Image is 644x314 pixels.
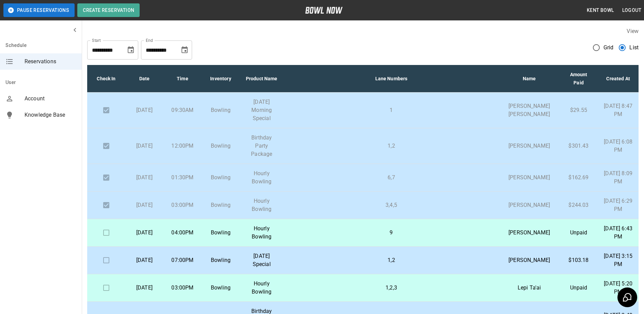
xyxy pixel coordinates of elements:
p: Hourly Bowling [245,225,278,241]
p: 1,2,3 [289,284,494,292]
th: Name [499,65,559,93]
p: Birthday Party Package [245,134,278,158]
p: Bowling [207,284,234,292]
span: Reservations [25,57,76,66]
p: 3,4,5 [289,201,494,209]
p: $29.55 [565,106,593,114]
p: [DATE] 6:29 PM [603,197,633,213]
p: Bowling [207,173,234,182]
p: [PERSON_NAME] [504,256,554,264]
p: Unpaid [565,284,593,292]
img: logo [305,7,343,14]
p: [DATE] [131,256,158,264]
p: [PERSON_NAME] [504,173,554,182]
th: Inventory [202,65,240,93]
p: Hourly Bowling [245,197,278,213]
th: Created At [598,65,639,93]
p: [DATE] [131,173,158,182]
th: Amount Paid [560,65,598,93]
p: Lepi Ta'ai [504,284,554,292]
button: Logout [619,4,644,17]
p: Bowling [207,106,234,114]
p: Bowling [207,229,234,237]
p: $103.18 [565,256,593,264]
span: Account [25,95,76,103]
p: [DATE] 5:20 PM [603,280,633,296]
p: [DATE] [131,106,158,114]
span: Knowledge Base [25,111,76,119]
p: $244.03 [565,201,593,209]
p: 01:30PM [169,173,196,182]
p: [PERSON_NAME] [504,229,554,237]
th: Check In [87,65,125,93]
p: 1,2 [289,142,494,150]
p: 03:00PM [169,201,196,209]
p: 12:00PM [169,142,196,150]
p: [DATE] [131,201,158,209]
p: Hourly Bowling [245,280,278,296]
p: [PERSON_NAME] [504,201,554,209]
p: Hourly Bowling [245,169,278,186]
span: List [629,44,639,52]
p: 9 [289,229,494,237]
button: Pause Reservations [3,3,75,17]
th: Date [125,65,163,93]
p: 09:30AM [169,106,196,114]
p: [DATE] 6:43 PM [603,225,633,241]
p: 1,2 [289,256,494,264]
p: [DATE] [131,284,158,292]
p: 03:00PM [169,284,196,292]
p: [DATE] 3:15 PM [603,252,633,268]
button: Kent Bowl [584,4,617,17]
th: Lane Numbers [284,65,499,93]
p: [DATE] Special [245,252,278,268]
p: 04:00PM [169,229,196,237]
p: Bowling [207,201,234,209]
p: $301.43 [565,142,593,150]
p: $162.69 [565,173,593,182]
button: Choose date, selected date is Nov 12, 2025 [178,43,191,57]
span: Grid [603,44,614,52]
p: Unpaid [565,229,593,237]
p: [DATE] [131,142,158,150]
p: [DATE] [131,229,158,237]
label: View [627,28,639,34]
p: Bowling [207,256,234,264]
p: [DATE] 8:47 PM [603,102,633,118]
p: Bowling [207,142,234,150]
th: Product Name [240,65,284,93]
button: Choose date, selected date is Oct 12, 2025 [124,43,138,57]
p: [PERSON_NAME] [PERSON_NAME] [504,102,554,118]
p: 07:00PM [169,256,196,264]
th: Time [163,65,202,93]
p: [PERSON_NAME] [504,142,554,150]
p: [DATE] 6:08 PM [603,138,633,154]
p: 1 [289,106,494,114]
p: 6,7 [289,173,494,182]
p: [DATE] Morning Special [245,98,278,122]
p: [DATE] 8:09 PM [603,169,633,186]
button: Create Reservation [77,3,140,17]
